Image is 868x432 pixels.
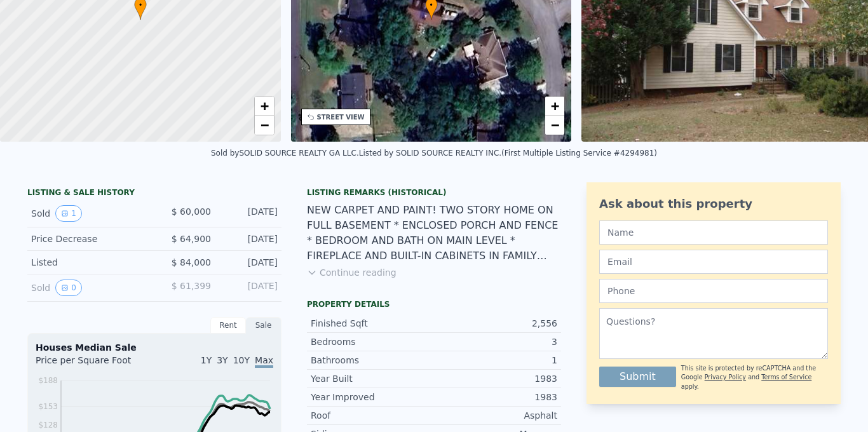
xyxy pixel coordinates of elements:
[551,98,559,114] span: +
[201,355,212,365] span: 1Y
[599,195,828,213] div: Ask about this property
[221,256,278,269] div: [DATE]
[36,354,154,374] div: Price per Square Foot
[311,409,434,422] div: Roof
[172,281,211,291] span: $ 61,399
[434,317,557,330] div: 2,556
[307,203,561,264] div: NEW CARPET AND PAINT! TWO STORY HOME ON FULL BASEMENT * ENCLOSED PORCH AND FENCE * BEDROOM AND BA...
[31,205,144,222] div: Sold
[311,372,434,385] div: Year Built
[217,355,227,365] span: 3Y
[434,354,557,367] div: 1
[221,280,278,296] div: [DATE]
[545,116,564,135] a: Zoom out
[761,374,811,381] a: Terms of Service
[434,391,557,403] div: 1983
[31,280,144,296] div: Sold
[31,233,144,245] div: Price Decrease
[55,205,82,222] button: View historical data
[311,354,434,367] div: Bathrooms
[172,234,211,244] span: $ 64,900
[38,421,58,429] tspan: $128
[307,266,397,279] button: Continue reading
[55,280,82,296] button: View historical data
[221,233,278,245] div: [DATE]
[260,117,268,133] span: −
[311,317,434,330] div: Finished Sqft
[36,341,273,354] div: Houses Median Sale
[31,256,144,269] div: Listed
[599,250,828,274] input: Email
[246,317,281,334] div: Sale
[307,187,561,198] div: Listing Remarks (Historical)
[434,409,557,422] div: Asphalt
[172,206,211,217] span: $ 60,000
[172,257,211,267] span: $ 84,000
[551,117,559,133] span: −
[38,402,58,411] tspan: $153
[27,187,281,200] div: LISTING & SALE HISTORY
[255,116,274,135] a: Zoom out
[599,279,828,303] input: Phone
[233,355,250,365] span: 10Y
[545,97,564,116] a: Zoom in
[434,335,557,348] div: 3
[434,372,557,385] div: 1983
[359,149,657,158] div: Listed by SOLID SOURCE REALTY INC. (First Multiple Listing Service #4294981)
[255,355,273,368] span: Max
[311,391,434,403] div: Year Improved
[210,317,246,334] div: Rent
[311,335,434,348] div: Bedrooms
[317,112,365,122] div: STREET VIEW
[221,205,278,222] div: [DATE]
[307,299,561,309] div: Property details
[38,376,58,385] tspan: $188
[681,364,828,391] div: This site is protected by reCAPTCHA and the Google and apply.
[211,149,359,158] div: Sold by SOLID SOURCE REALTY GA LLC .
[255,97,274,116] a: Zoom in
[599,367,676,387] button: Submit
[599,220,828,245] input: Name
[705,374,746,381] a: Privacy Policy
[260,98,268,114] span: +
